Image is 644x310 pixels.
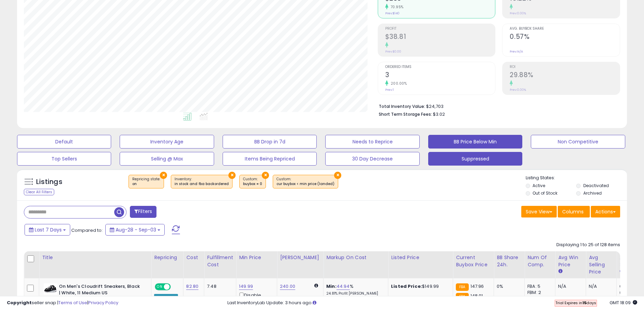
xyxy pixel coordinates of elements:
[59,283,142,298] b: On Men's Cloudrift Sneakers, Black | White, 11 Medium US
[456,254,491,268] div: Current Buybox Price
[385,11,400,15] small: Prev: $140
[186,254,201,261] div: Cost
[42,254,148,261] div: Title
[207,254,233,268] div: Fulfillment Cost
[223,152,317,166] button: Items Being Repriced
[385,65,495,69] span: Ordered Items
[280,283,295,290] a: 240.00
[591,206,620,217] button: Actions
[175,182,229,186] div: in stock and fba backordered
[36,177,62,187] h5: Listings
[470,283,484,290] span: 147.96
[385,50,401,54] small: Prev: $0.00
[510,71,620,80] h2: 29.88%
[510,11,526,15] small: Prev: 0.00%
[116,226,156,233] span: Aug-28 - Sep-03
[58,299,87,306] a: Terms of Use
[105,224,165,236] button: Aug-28 - Sep-03
[71,227,103,234] span: Compared to:
[228,172,236,179] button: ×
[456,283,468,291] small: FBA
[154,254,180,261] div: Repricing
[583,183,609,188] label: Deactivated
[558,268,562,274] small: Avg Win Price.
[379,103,425,109] b: Total Inventory Value:
[558,206,590,217] button: Columns
[25,224,70,236] button: Last 7 Days
[326,283,383,296] div: %
[243,182,262,186] div: buybox = 0
[510,27,620,31] span: Avg. Buybox Share
[582,300,586,306] b: 15
[391,283,422,290] b: Listed Price:
[510,65,620,69] span: ROI
[521,206,557,217] button: Save View
[379,111,432,117] b: Short Term Storage Fees:
[497,283,519,290] div: 0%
[223,135,317,149] button: BB Drop in 7d
[326,283,336,290] b: Min:
[336,283,350,290] a: 44.94
[562,208,584,215] span: Columns
[239,254,274,261] div: Min Price
[510,50,523,54] small: Prev: N/A
[88,299,118,306] a: Privacy Policy
[391,254,450,261] div: Listed Price
[610,299,637,306] span: 2025-09-11 18:09 GMT
[120,135,214,149] button: Inventory Age
[170,284,181,290] span: OFF
[7,299,32,306] strong: Copyright
[391,283,448,290] div: $149.99
[175,177,229,187] span: Inventory :
[325,135,419,149] button: Needs to Reprice
[276,177,334,187] span: Custom:
[160,172,167,179] button: ×
[243,177,262,187] span: Custom:
[132,182,160,186] div: on
[589,254,614,276] div: Avg Selling Price
[379,102,615,110] li: $24,703
[155,284,164,290] span: ON
[120,152,214,166] button: Selling @ Max
[589,283,611,290] div: N/A
[388,4,404,10] small: 70.95%
[533,183,545,188] label: Active
[533,190,557,196] label: Out of Stock
[276,182,334,186] div: cur buybox < min price (landed)
[433,111,445,117] span: $3.02
[132,177,160,187] span: Repricing state :
[583,190,602,196] label: Archived
[497,254,522,268] div: BB Share 24h.
[324,251,388,278] th: The percentage added to the cost of goods (COGS) that forms the calculator for Min & Max prices.
[7,300,118,306] div: seller snap | |
[280,254,320,261] div: [PERSON_NAME]
[555,300,596,306] span: Trial Expires in days
[385,88,394,92] small: Prev: 1
[388,81,407,86] small: 200.00%
[207,283,231,290] div: 7.48
[385,71,495,80] h2: 3
[527,254,552,268] div: Num of Comp.
[556,242,620,248] div: Displaying 1 to 25 of 128 items
[558,283,581,290] div: N/A
[227,300,637,306] div: Last InventoryLab Update: 3 hours ago.
[325,152,419,166] button: 30 Day Decrease
[531,135,625,149] button: Non Competitive
[510,88,526,92] small: Prev: 0.00%
[239,283,253,290] a: 149.99
[428,152,522,166] button: Suppressed
[44,283,57,295] img: 31o+o77R4gL._SL40_.jpg
[428,135,522,149] button: BB Price Below Min
[385,27,495,31] span: Profit
[130,206,156,218] button: Filters
[186,283,198,290] a: 82.80
[527,283,550,290] div: FBA: 5
[17,135,111,149] button: Default
[17,152,111,166] button: Top Sellers
[510,33,620,42] h2: 0.57%
[334,172,341,179] button: ×
[526,175,627,181] p: Listing States:
[385,33,495,42] h2: $38.81
[262,172,269,179] button: ×
[35,226,62,233] span: Last 7 Days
